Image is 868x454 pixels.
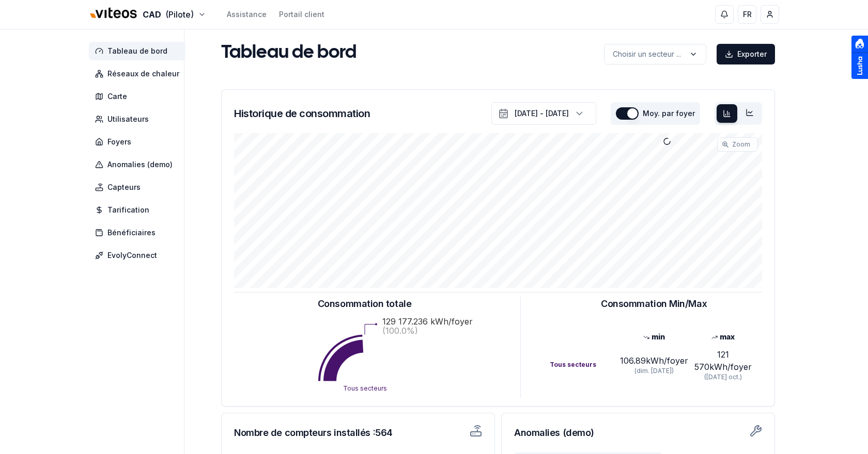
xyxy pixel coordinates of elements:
[107,69,179,79] span: Réseaux de chaleur
[221,43,357,63] h1: Tableau de bord
[107,137,131,147] span: Foyers
[732,140,750,149] span: Zoom
[107,46,167,56] span: Tableau de bord
[89,201,190,219] a: Tarification
[491,102,596,125] button: [DATE] - [DATE]
[107,182,141,192] span: Capteurs
[613,49,681,59] p: Choisir un secteur ...
[604,44,706,64] button: label
[89,87,190,106] a: Carte
[619,332,688,342] div: min
[601,297,707,311] h3: Consommation Min/Max
[107,91,127,102] span: Carte
[165,8,194,21] span: (Pilote)
[107,159,173,170] span: Anomalies (demo)
[143,8,161,21] span: CAD
[318,297,411,311] h3: Consommation totale
[619,367,688,375] div: (dim. [DATE])
[89,223,190,242] a: Bénéficiaires
[689,373,758,381] div: ([DATE] oct.)
[227,9,267,20] a: Assistance
[89,4,206,26] button: CAD(Pilote)
[89,155,190,174] a: Anomalies (demo)
[107,114,149,124] span: Utilisateurs
[107,228,156,238] span: Bénéficiaires
[89,42,190,60] a: Tableau de bord
[689,348,758,373] div: 121 570 kWh/foyer
[343,384,386,392] text: Tous secteurs
[382,326,418,336] text: (100.0%)
[550,361,619,369] div: Tous secteurs
[107,205,149,215] span: Tarification
[743,9,752,20] span: FR
[234,106,370,121] h3: Historique de consommation
[279,9,324,20] a: Portail client
[234,426,413,440] h3: Nombre de compteurs installés : 564
[689,332,758,342] div: max
[89,178,190,197] a: Capteurs
[89,110,190,128] a: Utilisateurs
[89,1,138,26] img: Viteos - CAD Logo
[717,44,775,64] button: Exporter
[89,64,190,83] a: Réseaux de chaleur
[643,110,695,117] label: Moy. par foyer
[107,250,157,261] span: EvolyConnect
[514,426,762,440] h3: Anomalies (demo)
[619,354,688,367] div: 106.89 kWh/foyer
[89,246,190,265] a: EvolyConnect
[515,108,569,119] div: [DATE] - [DATE]
[738,5,756,24] button: FR
[382,316,473,327] text: 129 177.236 kWh/foyer
[89,133,190,151] a: Foyers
